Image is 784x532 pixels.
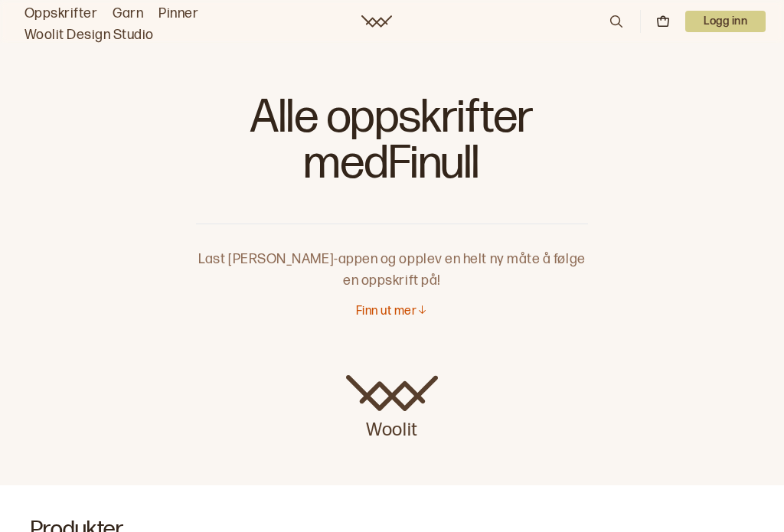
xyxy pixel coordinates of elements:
h1: Alle oppskrifter med Finull [196,92,588,199]
p: Logg inn [685,11,766,32]
p: Finn ut mer [356,304,416,320]
a: Woolit [346,375,438,442]
a: Pinner [158,3,198,24]
img: Woolit [346,375,438,412]
p: Last [PERSON_NAME]-appen og opplev en helt ny måte å følge en oppskrift på! [196,224,588,292]
button: Finn ut mer [356,304,428,320]
button: User dropdown [685,11,766,32]
a: Garn [113,3,143,24]
p: Woolit [346,412,438,442]
a: Woolit [361,15,392,28]
a: Woolit Design Studio [24,24,154,46]
a: Oppskrifter [24,3,97,24]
